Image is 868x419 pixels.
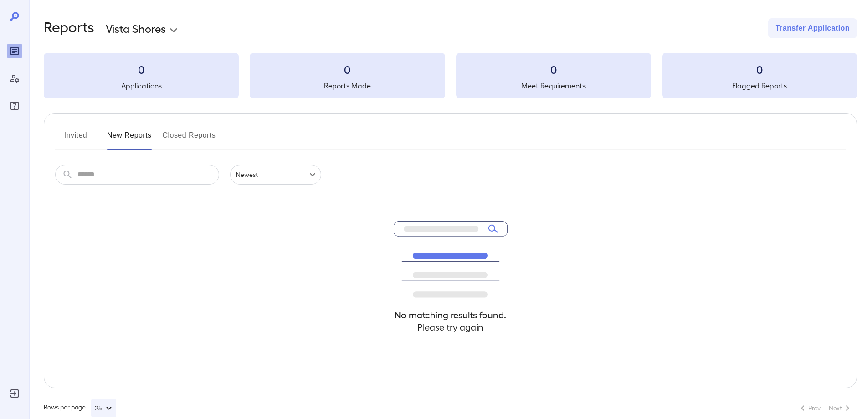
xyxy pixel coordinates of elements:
h3: 0 [456,62,651,77]
div: Rows per page [44,399,116,417]
div: Manage Users [7,71,22,86]
div: Reports [7,44,22,58]
div: Newest [230,165,321,185]
h3: 0 [250,62,445,77]
h5: Reports Made [250,80,445,91]
button: Transfer Application [768,18,857,38]
button: Invited [55,128,96,150]
summary: 0Applications0Reports Made0Meet Requirements0Flagged Reports [44,53,857,98]
div: FAQ [7,98,22,113]
button: 25 [91,399,116,417]
h5: Applications [44,80,239,91]
h4: No matching results found. [394,309,508,321]
div: Log Out [7,386,22,401]
h4: Please try again [394,321,508,333]
h3: 0 [662,62,857,77]
h5: Flagged Reports [662,80,857,91]
button: New Reports [107,128,152,150]
button: Closed Reports [163,128,216,150]
h5: Meet Requirements [456,80,651,91]
p: Vista Shores [106,21,166,36]
nav: pagination navigation [793,401,857,415]
h2: Reports [44,18,94,38]
h3: 0 [44,62,239,77]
